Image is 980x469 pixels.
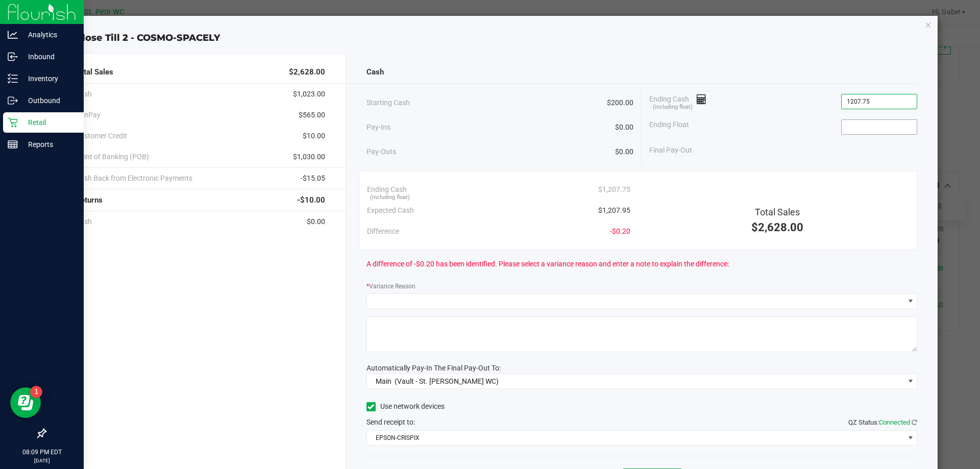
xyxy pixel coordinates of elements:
div: Returns [76,189,325,211]
span: Cash Back from Electronic Payments [76,173,192,184]
span: A difference of -$0.20 has been identified. Please select a variance reason and enter a note to e... [366,259,729,269]
p: Retail [18,116,79,129]
span: $1,207.75 [598,184,630,195]
span: $2,628.00 [289,66,325,78]
span: Final Pay-Out [649,145,692,156]
span: -$10.00 [297,194,325,206]
span: Main [376,377,391,385]
span: -$15.05 [301,173,325,184]
span: Ending Float [649,119,689,135]
span: Ending Cash [649,94,706,109]
span: $200.00 [607,97,633,108]
span: -$0.20 [610,226,630,237]
span: Total Sales [76,66,113,78]
span: $1,023.00 [293,89,325,100]
span: Cash [366,66,384,78]
span: Difference [367,226,399,237]
inline-svg: Outbound [8,95,18,106]
label: Variance Reason [366,282,415,291]
p: 08:09 PM EDT [5,448,79,457]
span: $0.00 [307,216,325,227]
span: Expected Cash [367,205,414,216]
span: QZ Status: [848,418,917,426]
span: Pay-Ins [366,122,390,133]
p: Reports [18,138,79,151]
span: Point of Banking (POB) [76,152,149,162]
inline-svg: Analytics [8,30,18,40]
p: Analytics [18,29,79,41]
span: Automatically Pay-In The Final Pay-Out To: [366,364,501,372]
inline-svg: Inbound [8,52,18,62]
span: EPSON-CRISPIX [367,431,904,445]
inline-svg: Retail [8,117,18,128]
span: $0.00 [615,122,633,133]
p: Outbound [18,94,79,107]
div: Close Till 2 - COSMO-SPACELY [50,31,938,45]
span: Pay-Outs [366,146,396,157]
span: $0.00 [615,146,633,157]
span: $1,030.00 [293,152,325,162]
span: Customer Credit [76,131,127,141]
span: Total Sales [755,207,800,217]
span: (including float) [653,103,693,112]
iframe: Resource center [10,387,41,418]
span: Send receipt to: [366,418,415,426]
span: Starting Cash [366,97,410,108]
inline-svg: Reports [8,139,18,150]
span: $2,628.00 [751,221,803,234]
span: CanPay [76,110,101,120]
inline-svg: Inventory [8,73,18,84]
p: [DATE] [5,457,79,464]
span: $10.00 [303,131,325,141]
p: Inventory [18,72,79,85]
label: Use network devices [366,401,445,412]
p: Inbound [18,51,79,63]
span: (including float) [370,193,410,202]
span: Ending Cash [367,184,407,195]
span: (Vault - St. [PERSON_NAME] WC) [395,377,499,385]
span: Connected [879,418,910,426]
span: $565.00 [299,110,325,120]
iframe: Resource center unread badge [30,386,42,398]
span: $1,207.95 [598,205,630,216]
